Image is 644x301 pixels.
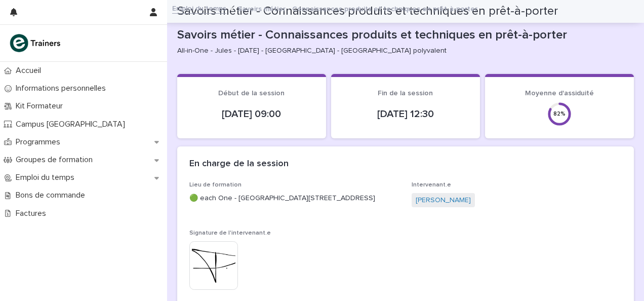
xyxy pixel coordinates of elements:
p: Savoirs métier - Connaissances produits et techniques en prêt-à-porter [237,3,477,14]
p: Accueil [12,66,49,76]
p: Kit Formateur [12,101,71,111]
a: [PERSON_NAME] [416,195,471,206]
p: Informations personnelles [12,84,114,93]
p: All-in-One - Jules - [DATE] - [GEOGRAPHIC_DATA] - [GEOGRAPHIC_DATA] polyvalent [177,47,626,55]
img: K0CqGN7SDeD6s4JG8KQk [8,33,64,53]
p: Bons de commande [12,191,93,200]
span: Signature de l'intervenant.e [189,230,271,236]
span: Lieu de formation [189,182,241,188]
div: 82 % [547,110,572,118]
p: Emploi du temps [12,173,83,182]
p: Groupes de formation [12,155,101,165]
p: Programmes [12,137,68,147]
p: 🟢 each One - [GEOGRAPHIC_DATA][STREET_ADDRESS] [189,193,399,204]
p: Savoirs métier - Connaissances produits et techniques en prêt-à-porter [177,28,630,43]
span: Intervenant.e [412,182,451,188]
span: Moyenne d'assiduité [525,90,594,97]
p: Factures [12,209,54,218]
p: Campus [GEOGRAPHIC_DATA] [12,120,133,129]
span: Fin de la session [378,90,433,97]
p: [DATE] 09:00 [189,108,314,120]
a: Emploi du temps [172,2,226,14]
p: [DATE] 12:30 [343,108,468,120]
h2: En charge de la session [189,159,289,170]
span: Début de la session [218,90,285,97]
